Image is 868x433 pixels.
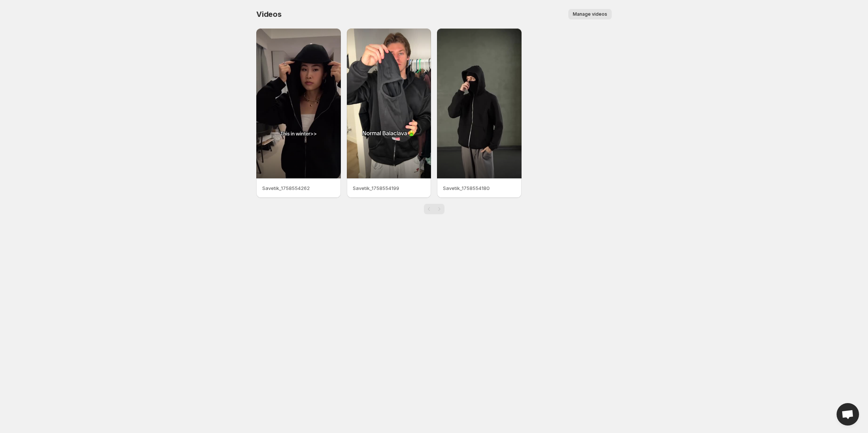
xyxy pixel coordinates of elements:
[443,184,516,192] p: Savetik_1758554180
[424,204,444,214] nav: Pagination
[573,11,607,17] span: Manage videos
[353,184,425,192] p: Savetik_1758554199
[262,184,335,192] p: Savetik_1758554262
[837,403,859,426] div: Open chat
[256,10,282,19] span: Videos
[568,9,612,19] button: Manage videos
